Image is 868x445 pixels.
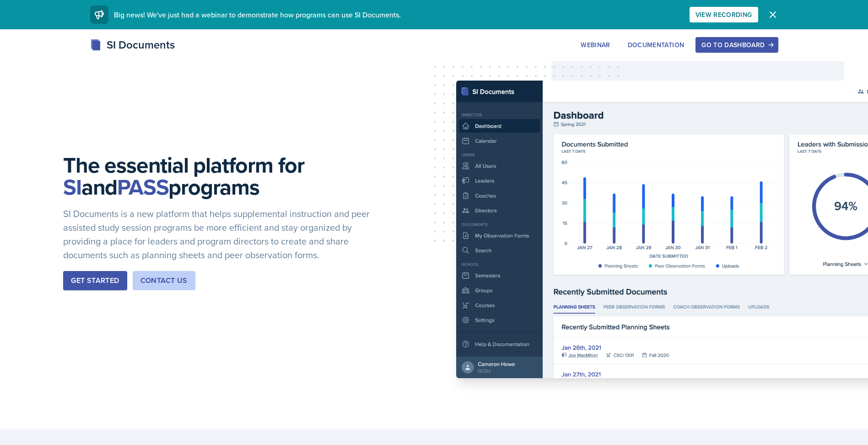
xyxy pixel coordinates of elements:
div: Get Started [71,275,119,286]
div: SI Documents [90,37,175,53]
button: Webinar [575,37,616,53]
button: View Recording [690,7,758,22]
button: Get Started [63,271,127,290]
button: Contact Us [133,271,195,290]
div: View Recording [695,11,752,18]
div: Webinar [581,41,610,49]
span: Big news! We've just had a webinar to demonstrate how programs can use SI Documents. [114,10,401,20]
div: Contact Us [140,275,188,286]
button: Documentation [622,37,690,53]
div: Go to Dashboard [701,41,772,49]
button: Go to Dashboard [695,37,778,53]
div: Documentation [628,41,685,49]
